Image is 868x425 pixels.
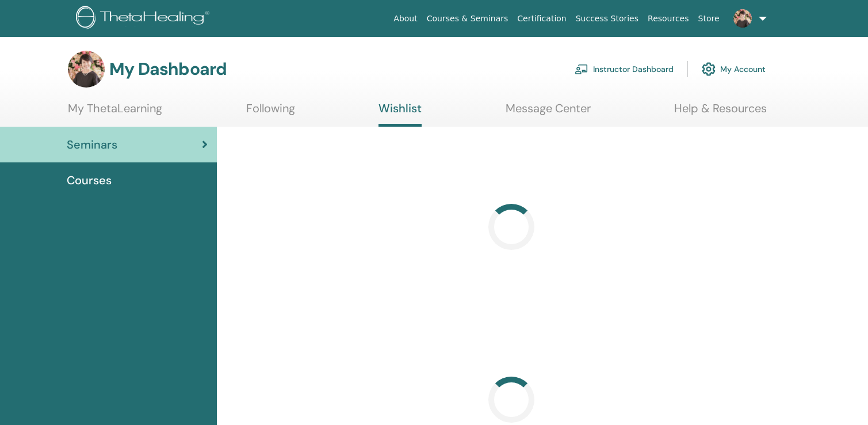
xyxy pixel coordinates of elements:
a: Store [694,8,724,29]
a: Certification [513,8,571,29]
a: About [389,8,422,29]
img: default.jpg [733,9,752,28]
img: default.jpg [68,51,105,88]
a: Help & Resources [674,101,767,124]
a: Instructor Dashboard [575,56,674,82]
a: Following [246,101,295,124]
a: Wishlist [378,101,422,127]
img: logo.png [76,6,213,32]
a: Courses & Seminars [422,8,513,29]
h3: My Dashboard [109,59,227,79]
span: Seminars [67,136,117,153]
a: Message Center [506,101,591,124]
a: My ThetaLearning [68,101,162,124]
img: chalkboard-teacher.svg [575,64,588,74]
a: Success Stories [571,8,643,29]
span: Courses [67,172,112,189]
a: My Account [702,56,766,82]
a: Resources [643,8,694,29]
img: cog.svg [702,59,716,79]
